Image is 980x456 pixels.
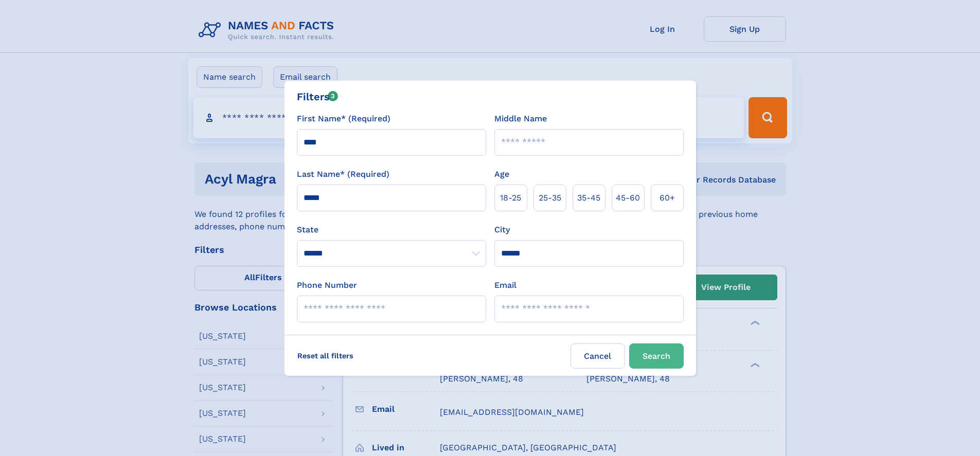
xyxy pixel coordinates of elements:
label: Reset all filters [291,343,360,368]
span: 18‑25 [500,192,521,204]
label: Age [494,168,509,180]
label: Email [494,279,516,291]
label: Last Name* (Required) [297,168,389,180]
label: Phone Number [297,279,357,291]
label: First Name* (Required) [297,113,390,125]
label: Middle Name [494,113,547,125]
span: 45‑60 [616,192,640,204]
label: State [297,224,486,236]
span: 25‑35 [539,192,561,204]
label: City [494,224,510,236]
button: Search [629,343,684,369]
span: 60+ [660,192,675,204]
div: Filters [297,89,338,104]
label: Cancel [571,343,625,369]
span: 35‑45 [577,192,600,204]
